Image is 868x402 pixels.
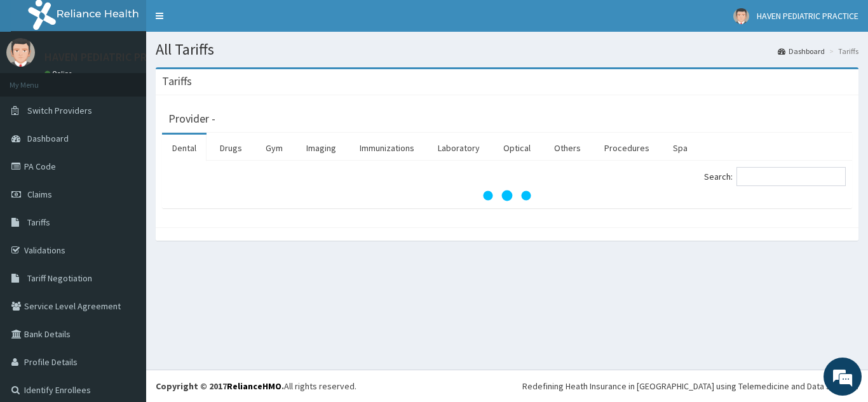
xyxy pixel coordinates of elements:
span: Dashboard [27,133,69,144]
p: HAVEN PEDIATRIC PRACTICE [44,51,182,63]
a: Laboratory [428,135,490,161]
a: RelianceHMO [227,380,281,392]
a: Gym [255,135,293,161]
a: Immunizations [349,135,424,161]
div: Redefining Heath Insurance in [GEOGRAPHIC_DATA] using Telemedicine and Data Science! [522,380,858,392]
img: User Image [733,8,749,24]
a: Imaging [296,135,346,161]
a: Spa [663,135,698,161]
label: Search: [704,167,846,186]
h3: Provider - [168,113,215,124]
footer: All rights reserved. [146,370,868,402]
span: Switch Providers [27,105,92,116]
li: Tariffs [826,46,858,57]
span: Tariffs [27,217,50,228]
a: Procedures [594,135,660,161]
svg: audio-loading [482,170,532,221]
a: Optical [493,135,541,161]
a: Online [44,69,75,78]
strong: Copyright © 2017 . [156,380,284,392]
input: Search: [736,167,846,186]
span: HAVEN PEDIATRIC PRACTICE [757,10,858,22]
span: Tariff Negotiation [27,272,92,284]
a: Drugs [210,135,252,161]
h1: All Tariffs [156,41,858,58]
a: Dental [162,135,207,161]
a: Dashboard [778,46,825,57]
a: Others [544,135,591,161]
h3: Tariffs [162,76,192,87]
span: Claims [27,189,52,200]
img: User Image [6,38,35,67]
